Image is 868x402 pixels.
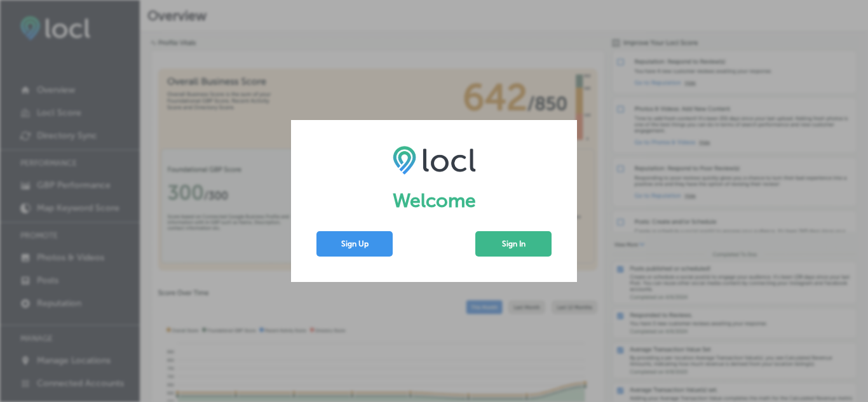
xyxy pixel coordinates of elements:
[316,189,552,212] h1: Welcome
[475,231,552,257] button: Sign In
[316,231,393,257] button: Sign Up
[393,145,476,175] img: LOCL logo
